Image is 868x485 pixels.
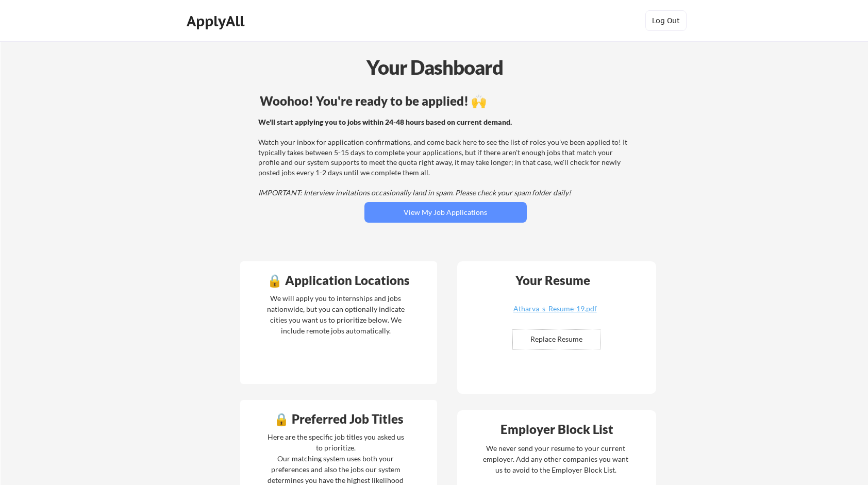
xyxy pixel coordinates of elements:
div: Your Resume [502,274,604,287]
button: View My Job Applications [364,202,527,223]
strong: We'll start applying you to jobs within 24-48 hours based on current demand. [258,118,512,126]
div: Woohoo! You're ready to be applied! 🙌 [260,95,631,107]
div: 🔒 Application Locations [243,274,435,287]
div: We will apply you to internships and jobs nationwide, but you can optionally indicate cities you ... [265,293,407,336]
div: 🔒 Preferred Job Titles [243,413,435,425]
em: IMPORTANT: Interview invitations occasionally land in spam. Please check your spam folder daily! [258,188,571,197]
div: Your Dashboard [1,53,868,82]
button: Log Out [645,10,687,31]
div: ApplyAll [187,12,247,30]
div: Employer Block List [461,423,653,436]
div: Watch your inbox for application confirmations, and come back here to see the list of roles you'v... [258,117,630,198]
div: We never send your resume to your current employer. Add any other companies you want us to avoid ... [482,443,629,475]
a: Atharva_s_Resume-19.pdf [494,305,616,321]
div: Atharva_s_Resume-19.pdf [494,305,616,312]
